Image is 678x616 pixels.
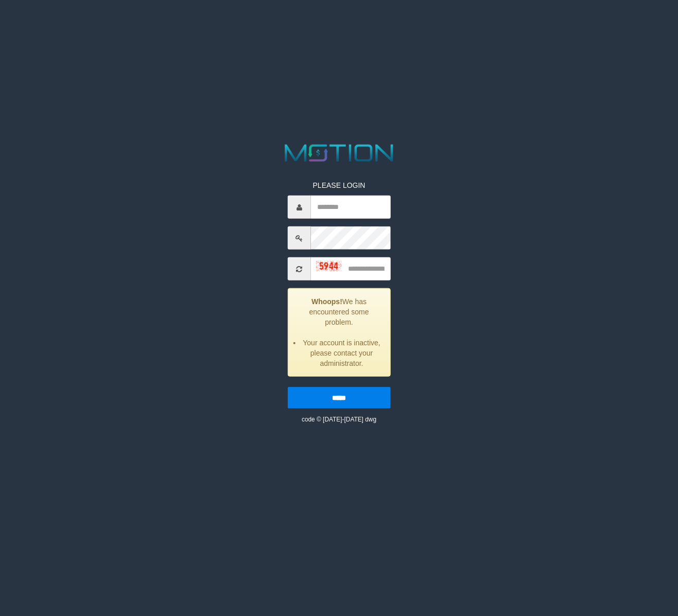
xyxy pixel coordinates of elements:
[302,416,376,423] small: code © [DATE]-[DATE] dwg
[280,142,398,165] img: MOTION_logo.png
[311,297,342,306] strong: Whoops!
[301,338,383,368] li: Your account is inactive, please contact your administrator.
[316,260,342,271] img: captcha
[288,288,391,377] div: We has encountered some problem.
[288,180,391,190] p: PLEASE LOGIN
